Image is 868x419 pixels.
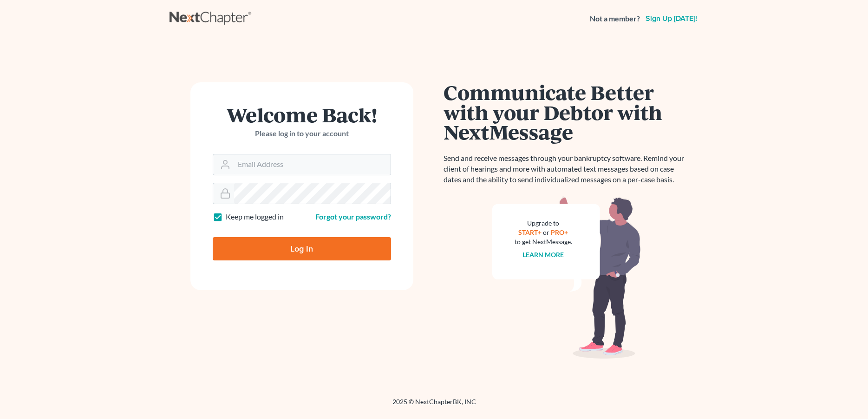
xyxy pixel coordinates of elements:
p: Please log in to your account [213,128,391,139]
a: START+ [518,228,542,236]
p: Send and receive messages through your bankruptcy software. Remind your client of hearings and mo... [444,153,690,185]
div: Upgrade to [515,219,572,228]
img: nextmessage_bg-59042aed3d76b12b5cd301f8e5b87938c9018125f34e5fa2b7a6b67550977c72.svg [492,196,641,359]
a: Forgot your password? [315,212,391,221]
span: or [543,228,549,236]
div: to get NextMessage. [515,237,572,246]
label: Keep me logged in [226,212,284,222]
div: 2025 © NextChapterBK, INC [170,397,699,414]
a: PRO+ [551,228,568,236]
h1: Welcome Back! [213,105,391,125]
input: Log In [213,237,391,260]
a: Learn more [522,251,564,259]
input: Email Address [234,154,391,175]
h1: Communicate Better with your Debtor with NextMessage [444,82,690,142]
a: Sign up [DATE]! [644,15,699,22]
strong: Not a member? [590,13,640,24]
